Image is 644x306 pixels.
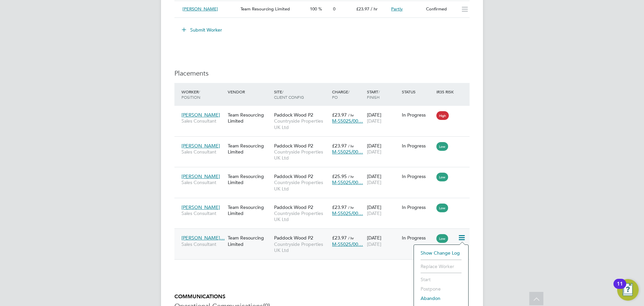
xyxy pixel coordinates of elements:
[181,235,225,241] span: [PERSON_NAME]…
[274,204,313,210] span: Paddock Wood P2
[365,170,400,189] div: [DATE]
[417,284,465,294] li: Postpone
[274,210,329,222] span: Countryside Properties UK Ltd
[402,173,433,179] div: In Progress
[402,112,433,118] div: In Progress
[402,143,433,149] div: In Progress
[367,210,381,216] span: [DATE]
[181,112,220,118] span: [PERSON_NAME]
[356,6,369,12] span: £23.97
[400,86,435,98] div: Status
[181,118,224,124] span: Sales Consultant
[180,231,470,237] a: [PERSON_NAME]…Sales ConsultantTeam Resourcing LimitedPaddock Wood P2Countryside Properties UK Ltd...
[367,118,381,124] span: [DATE]
[240,6,290,12] span: Team Resourcing Limited
[332,210,363,216] span: M-S5025/00…
[310,6,317,12] span: 100
[181,173,220,179] span: [PERSON_NAME]
[367,149,381,155] span: [DATE]
[330,86,365,103] div: Charge
[365,231,400,250] div: [DATE]
[436,173,448,181] span: Low
[181,204,220,210] span: [PERSON_NAME]
[332,235,347,241] span: £23.97
[180,108,470,114] a: [PERSON_NAME]Sales ConsultantTeam Resourcing LimitedPaddock Wood P2Countryside Properties UK Ltd£...
[180,139,470,145] a: [PERSON_NAME]Sales ConsultantTeam Resourcing LimitedPaddock Wood P2Countryside Properties UK Ltd£...
[274,112,313,118] span: Paddock Wood P2
[617,284,623,293] div: 11
[180,201,470,206] a: [PERSON_NAME]Sales ConsultantTeam Resourcing LimitedPaddock Wood P2Countryside Properties UK Ltd£...
[181,143,220,149] span: [PERSON_NAME]
[402,204,433,210] div: In Progress
[435,86,458,98] div: IR35 Risk
[274,179,329,191] span: Countryside Properties UK Ltd
[365,108,400,127] div: [DATE]
[617,279,639,301] button: Open Resource Center, 11 new notifications
[226,108,272,127] div: Team Resourcing Limited
[348,235,354,241] span: / hr
[181,179,224,185] span: Sales Consultant
[274,235,313,241] span: Paddock Wood P2
[348,113,354,118] span: / hr
[226,231,272,250] div: Team Resourcing Limited
[226,139,272,158] div: Team Resourcing Limited
[436,142,448,151] span: Low
[181,149,224,155] span: Sales Consultant
[332,149,363,155] span: M-S5025/00…
[365,86,400,103] div: Start
[332,204,347,210] span: £23.97
[365,139,400,158] div: [DATE]
[367,89,380,100] span: / Finish
[174,293,470,300] h5: COMMUNICATIONS
[417,248,465,258] li: Show change log
[226,201,272,220] div: Team Resourcing Limited
[417,262,465,271] li: Replace Worker
[332,89,350,100] span: / PO
[332,143,347,149] span: £23.97
[436,111,449,120] span: High
[348,174,354,179] span: / hr
[436,204,448,212] span: Low
[272,86,330,103] div: Site
[333,6,335,12] span: 0
[417,294,465,303] li: Abandon
[274,143,313,149] span: Paddock Wood P2
[417,275,465,284] li: Start
[332,112,347,118] span: £23.97
[436,234,448,243] span: Low
[181,210,224,216] span: Sales Consultant
[391,6,403,12] span: Partly
[332,173,347,179] span: £25.95
[182,6,218,12] span: [PERSON_NAME]
[365,201,400,220] div: [DATE]
[274,89,304,100] span: / Client Config
[371,6,378,12] span: / hr
[423,4,458,15] div: Confirmed
[181,241,224,247] span: Sales Consultant
[348,143,354,148] span: / hr
[174,69,470,78] h3: Placements
[226,86,272,98] div: Vendor
[177,25,227,35] button: Submit Worker
[274,149,329,161] span: Countryside Properties UK Ltd
[332,118,363,124] span: M-S5025/00…
[180,170,470,175] a: [PERSON_NAME]Sales ConsultantTeam Resourcing LimitedPaddock Wood P2Countryside Properties UK Ltd£...
[367,179,381,185] span: [DATE]
[332,241,363,247] span: M-S5025/00…
[274,118,329,130] span: Countryside Properties UK Ltd
[180,86,226,103] div: Worker
[402,235,433,241] div: In Progress
[226,170,272,189] div: Team Resourcing Limited
[274,241,329,253] span: Countryside Properties UK Ltd
[274,173,313,179] span: Paddock Wood P2
[367,241,381,247] span: [DATE]
[181,89,200,100] span: / Position
[332,179,363,185] span: M-S5025/00…
[348,205,354,210] span: / hr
